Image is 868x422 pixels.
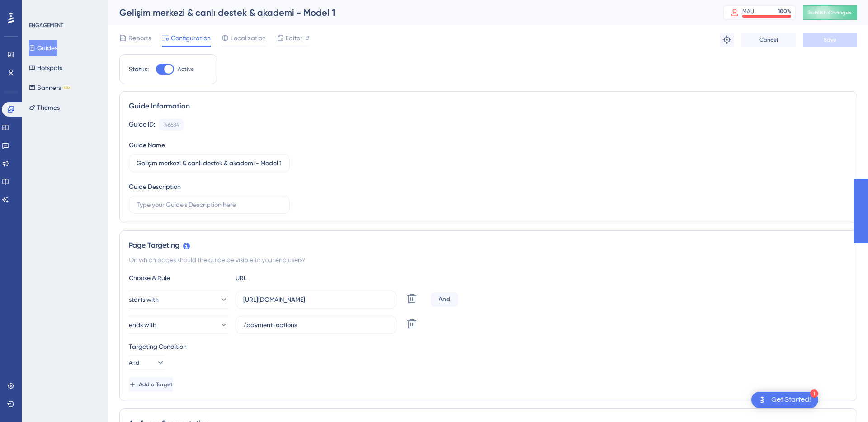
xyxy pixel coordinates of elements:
div: On which pages should the guide be visible to your end users? [129,254,848,265]
button: Publish Changes [803,5,857,20]
span: Add a Target [139,381,173,388]
span: ends with [129,319,156,330]
img: launcher-image-alternative-text [757,394,768,405]
div: 100 % [778,8,791,15]
input: yourwebsite.com/path [243,295,389,305]
div: 1 [810,389,818,398]
button: Themes [29,99,60,116]
div: 146684 [163,121,179,128]
button: Cancel [741,33,796,47]
div: Guide Name [129,140,165,150]
div: URL [236,272,335,283]
iframe: UserGuiding AI Assistant Launcher [830,386,857,413]
div: Guide Information [129,101,848,112]
button: Guides [29,40,57,56]
div: ENGAGEMENT [29,22,63,29]
span: Save [824,36,836,43]
input: yourwebsite.com/path [243,320,389,330]
div: Targeting Condition [129,341,848,352]
span: starts with [129,294,159,305]
span: Localization [231,33,266,43]
span: Publish Changes [808,9,852,16]
input: Type your Guide’s Name here [137,158,282,168]
div: BETA [63,85,71,90]
div: Get Started! [771,395,811,405]
button: Save [803,33,857,47]
input: Type your Guide’s Description here [137,200,282,210]
button: Hotspots [29,60,62,76]
button: Add a Target [129,377,173,392]
span: Editor [286,33,302,43]
span: Configuration [171,33,211,43]
div: And [431,292,458,307]
span: Active [178,66,194,73]
button: starts with [129,291,228,309]
div: Status: [129,64,149,75]
button: And [129,356,165,370]
span: Cancel [759,36,778,43]
div: Open Get Started! checklist, remaining modules: 1 [751,392,818,408]
div: Choose A Rule [129,272,228,283]
button: ends with [129,316,228,334]
span: And [129,359,139,366]
div: Guide Description [129,181,181,192]
div: Guide ID: [129,119,155,131]
div: Gelişim merkezi & canlı destek & akademi - Model 1 [119,6,701,19]
button: BannersBETA [29,80,71,96]
span: Reports [128,33,151,43]
div: Page Targeting [129,240,848,251]
div: MAU [742,8,754,15]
